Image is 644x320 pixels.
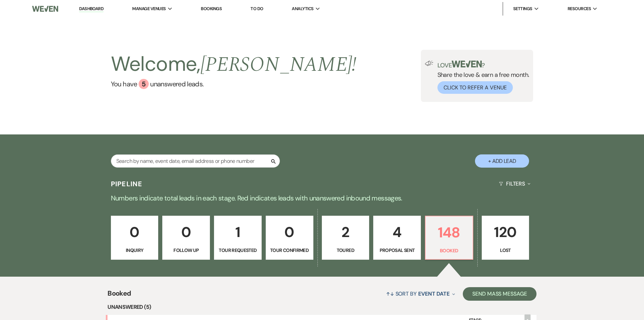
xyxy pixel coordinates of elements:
[383,285,458,303] button: Sort By Event Date
[115,247,154,254] p: Inquiry
[79,193,566,204] p: Numbers indicate total leads in each stage. Red indicates leads with unanswered inbound messages.
[292,5,313,12] span: Analytics
[496,175,533,193] button: Filters
[326,247,365,254] p: Toured
[139,79,149,89] div: 5
[437,81,513,94] button: Click to Refer a Venue
[482,216,529,260] a: 120Lost
[167,247,206,254] p: Follow Up
[378,221,416,243] p: 4
[475,154,529,168] button: + Add Lead
[430,247,469,254] p: Booked
[270,247,309,254] p: Tour Confirmed
[111,179,143,189] h3: Pipeline
[513,5,532,12] span: Settings
[251,6,263,12] a: To Do
[218,221,257,243] p: 1
[386,290,394,297] span: ↑↓
[115,221,154,243] p: 0
[111,216,159,260] a: 0Inquiry
[111,154,280,168] input: Search by name, event date, email address or phone number
[108,303,536,312] li: Unanswered (5)
[568,5,591,12] span: Resources
[266,216,313,260] a: 0Tour Confirmed
[214,216,262,260] a: 1Tour Requested
[430,221,469,244] p: 148
[132,5,166,12] span: Manage Venues
[437,61,529,68] p: Love ?
[373,216,421,260] a: 4Proposal Sent
[167,221,206,243] p: 0
[270,221,309,243] p: 0
[486,247,525,254] p: Lost
[111,50,357,79] h2: Welcome,
[433,61,529,94] div: Share the love & earn a free month.
[200,49,357,80] span: [PERSON_NAME] !
[162,216,210,260] a: 0Follow Up
[108,288,131,303] span: Booked
[111,79,357,89] a: You have 5 unanswered leads.
[425,61,433,66] img: loud-speaker-illustration.svg
[326,221,365,243] p: 2
[425,216,473,260] a: 148Booked
[79,6,103,12] a: Dashboard
[418,290,450,297] span: Event Date
[463,287,536,301] button: Send Mass Message
[201,6,222,12] a: Bookings
[218,247,257,254] p: Tour Requested
[32,2,58,16] img: Weven Logo
[378,247,416,254] p: Proposal Sent
[452,61,482,67] img: weven-logo-green.svg
[486,221,525,243] p: 120
[322,216,369,260] a: 2Toured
